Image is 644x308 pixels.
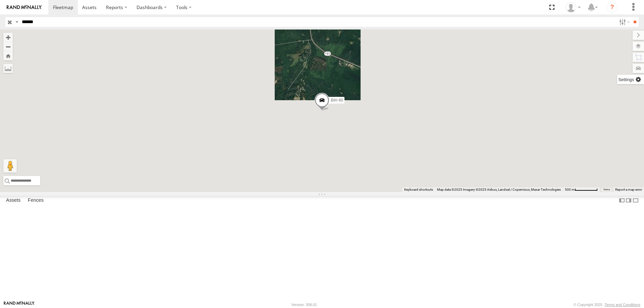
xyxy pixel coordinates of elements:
span: 500 m [565,188,575,191]
div: Version: 308.01 [291,303,317,307]
i: ? [607,2,618,13]
label: Map Settings [617,75,644,84]
a: Terms (opens in new tab) [603,188,610,191]
label: Measure [3,64,13,73]
div: © Copyright 2025 - [574,303,640,307]
button: Drag Pegman onto the map to open Street View [3,159,17,173]
label: Fences [24,196,47,205]
button: Zoom in [3,33,13,42]
label: Dock Summary Table to the Right [625,196,632,205]
button: Map Scale: 500 m per 65 pixels [563,187,600,192]
img: rand-logo.svg [7,5,42,10]
button: Zoom Home [3,51,13,60]
label: Assets [3,196,24,205]
label: Search Query [14,17,19,27]
label: Hide Summary Table [632,196,639,205]
a: Visit our Website [4,301,35,308]
span: Map data ©2025 Imagery ©2025 Airbus, Landsat / Copernicus, Maxar Technologies [437,188,561,191]
span: BIH 60 [331,98,343,102]
label: Search Filter Options [616,17,631,27]
button: Zoom out [3,42,13,51]
label: Dock Summary Table to the Left [619,196,625,205]
a: Report a map error [615,188,642,191]
button: Keyboard shortcuts [404,187,433,192]
div: Nele . [563,2,583,12]
a: Terms and Conditions [605,303,640,307]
